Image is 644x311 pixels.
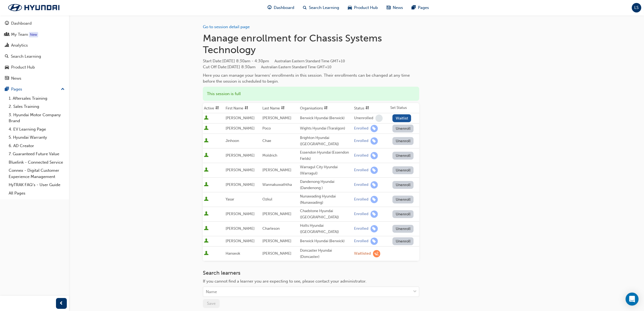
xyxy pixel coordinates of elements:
[371,167,378,174] span: learningRecordVerb_ENROLL-icon
[226,182,255,187] span: [PERSON_NAME]
[365,106,369,111] span: sorting-icon
[261,65,331,69] span: Australian Eastern Standard Time GMT+10
[299,103,353,113] th: Toggle SortBy
[300,193,352,206] div: Nunawading Hyundai (Nunawading)
[354,251,371,256] div: Waitlisted
[300,238,352,244] div: Berwick Hyundai (Berwick)
[300,135,352,147] div: Brighton Hyundai ([GEOGRAPHIC_DATA])
[226,138,239,143] span: Jinhoon
[354,168,368,173] div: Enrolled
[300,164,352,176] div: Warragul City Hyundai (Warragul)
[215,106,219,111] span: sorting-icon
[2,84,67,94] button: Pages
[2,73,67,83] a: News
[203,103,224,113] th: Toggle SortBy
[5,65,9,70] span: car-icon
[300,248,352,260] div: Doncaster Hyundai (Doncaster)
[392,181,414,189] button: Unenroll
[393,5,403,11] span: News
[226,251,240,256] span: Hanseok
[5,54,9,59] span: search-icon
[392,210,414,218] button: Unenroll
[371,210,378,218] span: learningRecordVerb_ENROLL-icon
[387,4,391,11] span: news-icon
[29,32,38,37] div: Tooltip anchor
[6,125,67,134] a: 4. EV Learning Page
[348,4,352,11] span: car-icon
[6,133,67,142] a: 5. Hyundai Warranty
[262,153,277,158] span: Moldrich
[632,3,641,12] button: LS
[2,17,67,84] button: DashboardMy TeamAnalyticsSearch LearningProduct HubNews
[6,102,67,111] a: 2. Sales Training
[418,5,429,11] span: Pages
[204,197,209,202] span: User is active
[6,158,67,167] a: Bluelink - Connected Service
[373,250,380,257] span: learningRecordVerb_WAITLIST-icon
[382,2,408,13] a: news-iconNews
[5,87,9,92] span: pages-icon
[353,103,389,113] th: Toggle SortBy
[299,2,344,13] a: search-iconSearch Learning
[371,225,378,232] span: learningRecordVerb_ENROLL-icon
[309,5,339,11] span: Search Learning
[6,150,67,158] a: 7. Guaranteed Future Value
[371,152,378,159] span: learningRecordVerb_ENROLL-icon
[262,239,291,243] span: [PERSON_NAME]
[371,196,378,203] span: learningRecordVerb_ENROLL-icon
[11,86,22,92] div: Pages
[204,138,209,144] span: User is active
[2,30,67,40] a: My Team
[392,166,414,174] button: Unenroll
[354,153,368,158] div: Enrolled
[324,106,328,111] span: sorting-icon
[226,239,255,243] span: [PERSON_NAME]
[226,126,255,131] span: [PERSON_NAME]
[5,21,9,26] span: guage-icon
[11,64,35,70] div: Product Hub
[300,208,352,220] div: Chadstone Hyundai ([GEOGRAPHIC_DATA])
[389,103,419,113] th: Set Status
[408,2,434,13] a: pages-iconPages
[392,125,414,132] button: Unenroll
[6,189,67,197] a: All Pages
[203,58,419,64] span: Start Date :
[371,181,378,189] span: learningRecordVerb_ENROLL-icon
[2,62,67,72] a: Product Hub
[11,75,21,82] div: News
[371,137,378,145] span: learningRecordVerb_ENROLL-icon
[245,106,248,111] span: sorting-icon
[5,43,9,48] span: chart-icon
[60,300,64,307] span: prev-icon
[354,182,368,187] div: Enrolled
[262,168,291,172] span: [PERSON_NAME]
[222,59,345,63] span: [DATE] 8:30am - 4:30pm
[300,223,352,235] div: Holts Hyundai ([GEOGRAPHIC_DATA])
[262,251,291,256] span: [PERSON_NAME]
[354,116,373,121] div: Unenrolled
[2,18,67,28] a: Dashboard
[204,238,209,244] span: User is active
[354,138,368,144] div: Enrolled
[204,211,209,217] span: User is active
[3,2,65,13] a: Trak
[371,238,378,245] span: learningRecordVerb_ENROLL-icon
[6,142,67,150] a: 6. AD Creator
[354,226,368,231] div: Enrolled
[203,87,419,101] div: This session is full
[226,226,255,231] span: [PERSON_NAME]
[262,226,280,231] span: Charleson
[300,150,352,162] div: Essendon Hyundai (Essendon Fields)
[2,51,67,61] a: Search Learning
[371,125,378,132] span: learningRecordVerb_ENROLL-icon
[392,196,414,203] button: Unenroll
[261,103,299,113] th: Toggle SortBy
[226,212,255,216] span: [PERSON_NAME]
[303,4,307,11] span: search-icon
[354,212,368,217] div: Enrolled
[262,212,291,216] span: [PERSON_NAME]
[412,4,416,11] span: pages-icon
[354,197,368,202] div: Enrolled
[375,115,383,122] span: learningRecordVerb_NONE-icon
